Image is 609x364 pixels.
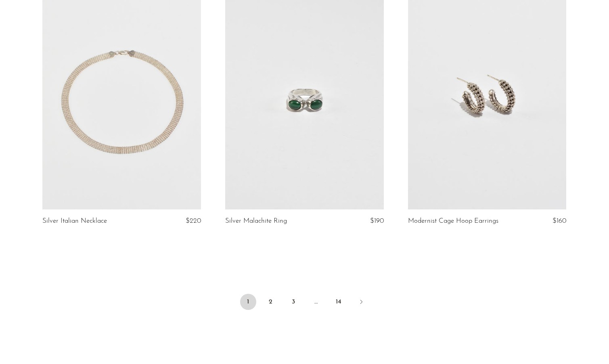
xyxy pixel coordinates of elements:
a: 3 [285,294,301,310]
span: $220 [186,218,201,224]
a: Modernist Cage Hoop Earrings [408,218,498,225]
a: Silver Malachite Ring [225,218,287,225]
a: 14 [331,294,347,310]
a: 2 [263,294,279,310]
span: 1 [240,294,256,310]
a: Silver Italian Necklace [42,218,107,225]
span: $160 [552,218,566,224]
a: Next [353,294,369,312]
span: … [308,294,324,310]
span: $190 [370,218,384,224]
